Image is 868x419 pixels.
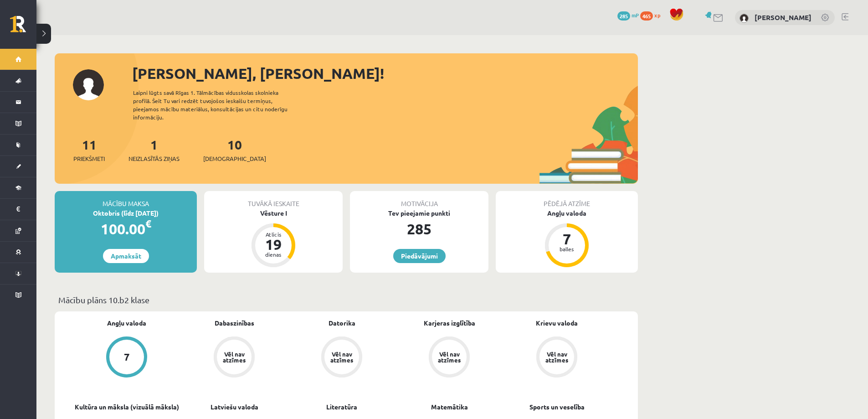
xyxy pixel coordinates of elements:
a: 11Priekšmeti [73,136,105,163]
span: 285 [617,11,630,21]
span: mP [632,11,639,19]
a: 465 xp [640,11,665,19]
div: 285 [350,218,488,240]
a: Vēl nav atzīmes [180,336,288,379]
a: Vēsture I Atlicis 19 dienas [204,208,343,269]
a: Vēl nav atzīmes [288,336,395,379]
a: Krievu valoda [536,318,578,328]
a: Apmaksāt [103,249,149,263]
a: Vēl nav atzīmes [503,336,611,379]
a: Latviešu valoda [211,402,258,412]
div: Oktobris (līdz [DATE]) [55,208,197,218]
div: Laipni lūgts savā Rīgas 1. Tālmācības vidusskolas skolnieka profilā. Šeit Tu vari redzēt tuvojošo... [133,88,303,121]
a: 7 [73,336,180,379]
p: Mācību plāns 10.b2 klase [58,294,634,306]
div: Vēl nav atzīmes [329,351,354,363]
img: Emīls Miķelsons [740,14,749,23]
div: 7 [553,232,580,246]
a: Vēl nav atzīmes [395,336,503,379]
div: 19 [260,237,287,252]
a: 10[DEMOGRAPHIC_DATA] [203,136,266,163]
div: Tuvākā ieskaite [204,191,343,208]
div: Angļu valoda [496,208,638,218]
div: Motivācija [350,191,488,208]
div: dienas [260,252,287,257]
a: Literatūra [326,402,357,412]
a: Piedāvājumi [393,249,446,263]
a: Kultūra un māksla (vizuālā māksla) [75,402,179,412]
a: Angļu valoda [107,318,146,328]
span: Neizlasītās ziņas [128,154,180,163]
div: Vēl nav atzīmes [437,351,462,363]
div: balles [553,246,580,252]
a: [PERSON_NAME] [755,13,812,22]
div: 7 [124,352,130,362]
a: 1Neizlasītās ziņas [128,136,180,163]
a: Rīgas 1. Tālmācības vidusskola [10,16,36,39]
div: Mācību maksa [55,191,197,208]
div: [PERSON_NAME], [PERSON_NAME]! [132,62,638,84]
a: 285 mP [617,11,639,19]
span: € [145,217,151,230]
div: Pēdējā atzīme [496,191,638,208]
a: Dabaszinības [215,318,254,328]
a: Karjeras izglītība [424,318,475,328]
div: Vēl nav atzīmes [544,351,570,363]
div: Atlicis [260,232,287,237]
div: Tev pieejamie punkti [350,208,488,218]
div: Vēl nav atzīmes [221,351,247,363]
div: 100.00 [55,218,197,240]
span: Priekšmeti [73,154,105,163]
div: Vēsture I [204,208,343,218]
a: Matemātika [431,402,468,412]
span: 465 [640,11,653,21]
span: xp [654,11,660,19]
a: Sports un veselība [529,402,585,412]
a: Datorika [329,318,355,328]
span: [DEMOGRAPHIC_DATA] [203,154,266,163]
a: Angļu valoda 7 balles [496,208,638,269]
